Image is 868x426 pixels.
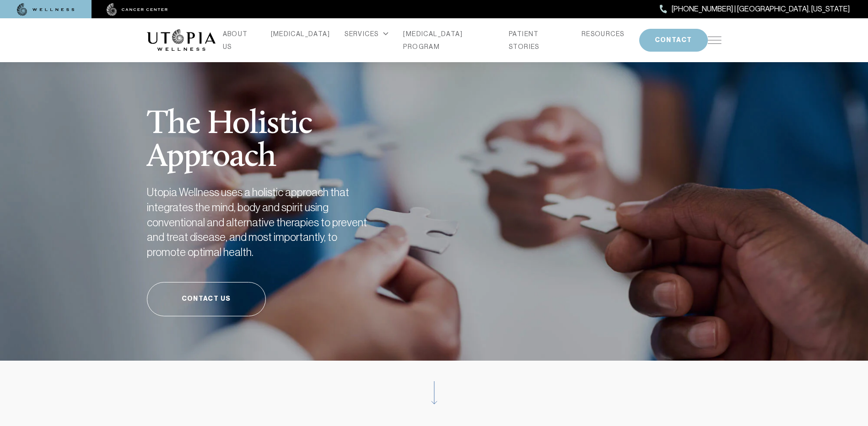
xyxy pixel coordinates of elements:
img: cancer center [107,3,168,16]
a: [MEDICAL_DATA] [271,27,330,40]
a: RESOURCES [582,27,625,40]
a: [MEDICAL_DATA] PROGRAM [403,27,494,53]
h1: The Holistic Approach [147,85,417,174]
div: SERVICES [345,27,388,40]
img: wellness [17,3,75,16]
span: [PHONE_NUMBER] | [GEOGRAPHIC_DATA], [US_STATE] [672,3,850,15]
a: PATIENT STORIES [509,27,567,53]
img: logo [147,29,216,51]
a: [PHONE_NUMBER] | [GEOGRAPHIC_DATA], [US_STATE] [660,3,850,15]
a: Contact Us [147,282,266,316]
button: CONTACT [639,29,708,52]
a: ABOUT US [223,27,256,53]
img: icon-hamburger [708,37,722,44]
h2: Utopia Wellness uses a holistic approach that integrates the mind, body and spirit using conventi... [147,185,376,260]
